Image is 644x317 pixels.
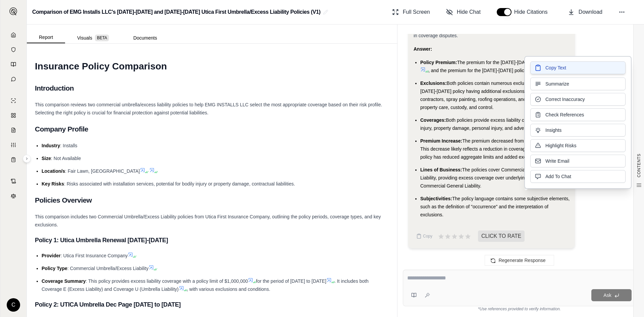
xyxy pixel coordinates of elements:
[457,8,481,16] span: Hide Chat
[64,181,295,187] span: : Risks associated with installation services, potential for bodily injury or property damage, co...
[7,5,20,18] button: Expand sidebar
[389,5,433,19] button: Full Screen
[4,174,22,188] a: Contract Analysis
[187,286,270,292] span: , with various exclusions and conditions.
[636,154,642,177] span: CONTENTS
[530,170,626,183] button: Add To Chat
[32,6,320,18] h2: Comparison of EMG Installs LLC's [DATE]-[DATE] and [DATE]-[DATE] Utica First Umbrella/Excess Liab...
[545,142,577,149] span: Highlight Risks
[51,156,81,161] span: : Not Available
[420,196,452,201] span: Subjectivities:
[35,193,389,207] h2: Policies Overview
[4,153,22,166] a: Coverage Table
[35,214,381,227] span: This comparison includes two Commercial Umbrella/Excess Liability policies from Utica First Insur...
[60,143,77,148] span: : Installs
[4,123,22,137] a: Claim Coverage
[414,229,435,243] button: Copy
[4,58,22,71] a: Prompt Library
[42,253,61,258] span: Provider
[420,117,446,123] span: Coverages:
[23,155,31,163] button: Expand sidebar
[35,122,389,136] h2: Company Profile
[42,143,60,148] span: Industry
[35,81,389,95] h2: Introduction
[545,173,571,180] span: Add To Chat
[498,258,545,263] span: Regenerate Response
[414,25,569,38] span: can also be a subjective factor in coverage disputes.
[545,158,569,164] span: Write Email
[420,60,457,65] span: Policy Premium:
[420,167,462,172] span: Lines of Business:
[530,124,626,137] button: Insights
[420,138,561,160] span: The premium decreased from $502.50 to $501. This decrease likely reflects a reduction in coverage...
[4,189,22,203] a: Legal Search Engine
[35,234,389,246] h3: Policy 1: Utica Umbrella Renewal [DATE]-[DATE]
[545,96,585,103] span: Correct Inaccuracy
[27,32,65,43] button: Report
[420,196,570,217] span: The policy language contains some subjective elements, such as the definition of "occurrence" and...
[7,298,20,312] div: C
[545,81,569,87] span: Summarize
[420,138,462,144] span: Premium Increase:
[457,60,568,65] span: The premium for the [DATE]-[DATE] policy is $502.50
[65,168,140,174] span: : Fair Lawn, [GEOGRAPHIC_DATA]
[4,72,22,86] a: Chat
[4,138,22,152] a: Custom Report
[4,109,22,122] a: Policy Comparisons
[565,5,605,19] button: Download
[42,266,67,271] span: Policy Type
[4,94,22,107] a: Single Policy
[545,127,561,134] span: Insights
[530,93,626,106] button: Correct Inaccuracy
[420,117,561,131] span: Both policies provide excess liability coverage for bodily injury, property damage, personal inju...
[591,289,632,301] button: Ask
[420,167,563,189] span: The policies cover Commercial Umbrella/Excess Liability, providing excess coverage over underlyin...
[514,8,552,16] span: Hide Citations
[67,266,149,271] span: : Commercial Umbrella/Excess Liability
[42,181,64,187] span: Key Risks
[414,46,432,52] strong: Answer:
[443,5,483,19] button: Hide Chat
[530,77,626,90] button: Summarize
[545,64,566,71] span: Copy Text
[9,7,17,15] img: Expand sidebar
[256,278,326,284] span: for the period of [DATE] to [DATE]
[530,61,626,74] button: Copy Text
[420,81,447,86] span: Exclusions:
[478,230,525,242] span: CLICK TO RATE
[95,35,109,41] span: BETA
[579,8,602,16] span: Download
[403,8,430,16] span: Full Screen
[4,28,22,42] a: Home
[403,306,636,312] div: *Use references provided to verify information.
[121,33,169,43] button: Documents
[35,102,382,115] span: This comparison reviews two commercial umbrella/excess liability policies to help EMG INSTALLS LL...
[42,278,86,284] span: Coverage Summary
[545,111,584,118] span: Check References
[65,33,121,43] button: Visuals
[42,156,51,161] span: Size
[603,293,611,298] span: Ask
[423,233,432,239] span: Copy
[42,168,65,174] span: Location/s
[530,108,626,121] button: Check References
[420,81,563,110] span: Both policies contain numerous exclusions, with the [DATE]-[DATE] policy having additional exclus...
[428,68,543,73] span: , and the premium for the [DATE]-[DATE] policy is $501
[485,255,554,266] button: Regenerate Response
[61,253,128,258] span: : Utica First Insurance Company
[86,278,248,284] span: : This policy provides excess liability coverage with a policy limit of $1,000,000
[4,43,22,56] a: Documents Vault
[35,57,389,76] h1: Insurance Policy Comparison
[35,299,389,311] h3: Policy 2: UTICA Umbrella Dec Page [DATE] to [DATE]
[530,155,626,167] button: Write Email
[530,139,626,152] button: Highlight Risks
